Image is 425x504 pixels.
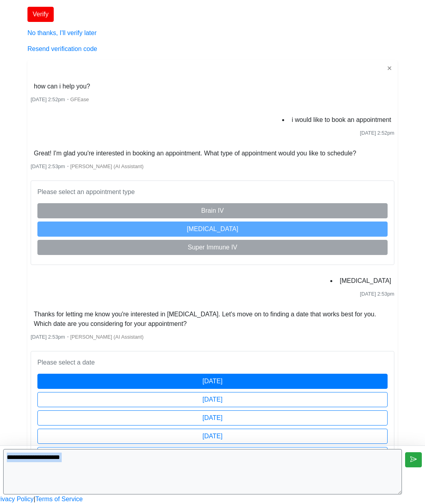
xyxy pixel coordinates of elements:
button: [MEDICAL_DATA] [37,222,388,237]
li: how can i help you? [31,80,93,93]
li: Great! I'm glad you're interested in booking an appointment. What type of appointment would you l... [31,147,359,160]
span: [DATE] 2:53pm [31,163,65,169]
p: Please select an appointment type [37,187,388,197]
button: Super Immune IV [37,240,388,255]
button: Verify [27,7,54,22]
span: [PERSON_NAME] (AI Assistant) [70,163,144,169]
small: ・ [31,334,144,340]
span: [DATE] 2:52pm [31,96,65,102]
button: [DATE] [37,429,388,444]
p: Please select a date [37,358,388,367]
small: ・ [31,163,144,169]
li: Thanks for letting me know you're interested in [MEDICAL_DATA]. Let's move on to finding a date t... [31,308,394,330]
a: No thanks, I'll verify later [27,29,97,36]
button: ✕ [384,63,394,74]
button: [DATE] [37,392,388,407]
span: [DATE] 2:53pm [360,291,394,297]
span: [DATE] 2:53pm [31,334,65,340]
button: Brain IV [37,203,388,218]
li: [MEDICAL_DATA] [337,275,394,287]
a: Resend verification code [27,45,97,52]
li: i would like to book an appointment [289,114,394,126]
small: ・ [31,96,89,102]
span: [PERSON_NAME] (AI Assistant) [70,334,144,340]
button: [DATE] [37,374,388,389]
span: [DATE] 2:52pm [360,130,394,136]
button: [DATE] [37,410,388,426]
span: GFEase [70,96,89,102]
